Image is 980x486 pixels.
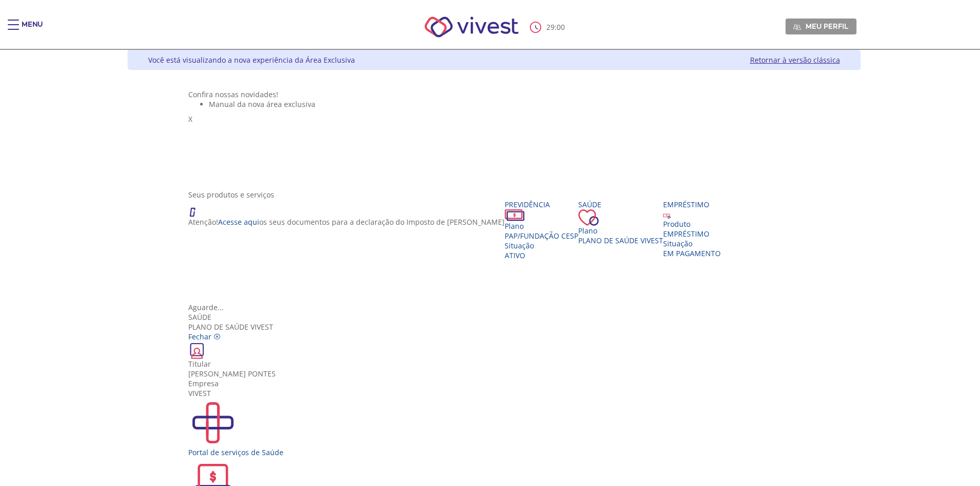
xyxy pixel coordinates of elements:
a: Retornar à versão clássica [750,55,840,65]
p: Atenção! os seus documentos para a declaração do Imposto de [PERSON_NAME] [188,217,505,227]
span: Plano de Saúde VIVEST [578,236,663,245]
img: ico_atencao.png [188,200,206,217]
span: Fechar [188,332,211,341]
div: Situação [505,241,578,250]
a: Acesse aqui [218,217,259,227]
section: <span lang="pt-BR" dir="ltr">Visualizador do Conteúdo da Web</span> 1 [188,89,799,179]
img: ico_coracao.png [578,209,599,226]
div: Plano [505,221,578,231]
img: ico_carteirinha.png [188,341,206,359]
span: 00 [557,22,565,32]
div: Saúde [188,312,799,322]
div: Empréstimo [663,200,721,209]
div: Portal de serviços de Saúde [188,447,799,457]
div: Saúde [578,200,663,209]
div: Plano de Saúde VIVEST [188,312,799,332]
div: VIVEST [188,388,799,398]
a: Portal de serviços de Saúde [188,398,799,457]
div: Plano [578,226,663,236]
img: Vivest [413,5,530,49]
div: Titular [188,359,799,369]
a: Empréstimo Produto EMPRÉSTIMO Situação EM PAGAMENTO [663,200,721,258]
a: Previdência PlanoPAP/Fundação CESP SituaçãoAtivo [505,200,578,260]
div: Menu [22,20,43,40]
div: Seus produtos e serviços [188,190,799,200]
span: X [188,114,192,124]
div: Produto [663,219,721,229]
span: Manual da nova área exclusiva [209,99,315,109]
span: 29 [546,22,555,32]
a: Meu perfil [786,19,857,34]
div: EMPRÉSTIMO [663,229,721,239]
img: PortalSaude.svg [188,398,238,447]
a: Fechar [188,332,221,341]
div: Aguarde... [188,302,799,312]
div: Previdência [505,200,578,209]
div: Você está visualizando a nova experiência da Área Exclusiva [148,55,355,65]
a: Saúde PlanoPlano de Saúde VIVEST [578,200,663,245]
img: Meu perfil [793,23,801,31]
div: : [530,22,567,33]
span: Ativo [505,250,525,260]
img: ico_dinheiro.png [505,209,525,221]
span: EM PAGAMENTO [663,248,721,258]
div: Empresa [188,379,799,388]
div: [PERSON_NAME] PONTES [188,369,799,379]
span: Meu perfil [806,22,848,31]
span: PAP/Fundação CESP [505,231,578,241]
img: ico_emprestimo.svg [663,211,671,219]
div: Situação [663,239,721,248]
div: Confira nossas novidades! [188,89,799,99]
